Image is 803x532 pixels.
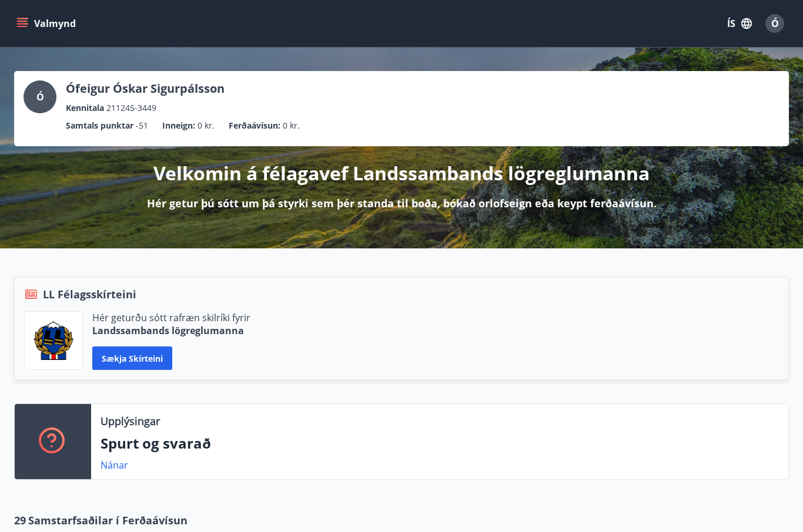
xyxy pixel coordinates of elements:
button: ÍS [721,13,758,34]
p: Landssambands lögreglumanna [92,324,250,337]
span: 0 kr. [198,119,215,132]
span: LL Félagsskírteini [43,287,136,302]
span: 0 kr. [283,119,300,132]
p: Ferðaávísun : [229,119,280,132]
img: 1cqKbADZNYZ4wXUG0EC2JmCwhQh0Y6EN22Kw4FTY.png [34,321,73,360]
p: Upplýsingar [101,413,160,429]
span: -51 [136,119,148,132]
span: Ó [36,90,44,103]
p: Inneign : [162,119,195,132]
a: Nánar [101,459,128,472]
button: menu [14,13,81,34]
p: Velkomin á félagavef Landssambands lögreglumanna [153,160,650,186]
span: 29 [14,513,26,528]
p: Kennitala [66,102,104,115]
span: 211245-3449 [106,102,156,115]
p: Hér geturðu sótt rafræn skilríki fyrir [92,311,250,324]
button: Sækja skírteini [92,346,172,370]
p: Hér getur þú sótt um þá styrki sem þér standa til boða, bókað orlofseign eða keypt ferðaávísun. [147,196,657,211]
span: Ó [771,17,779,30]
p: Samtals punktar [66,119,133,132]
p: Spurt og svarað [101,433,779,453]
button: Ó [761,9,789,38]
span: Samstarfsaðilar í Ferðaávísun [28,513,188,528]
p: Ófeigur Óskar Sigurpálsson [66,80,225,97]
